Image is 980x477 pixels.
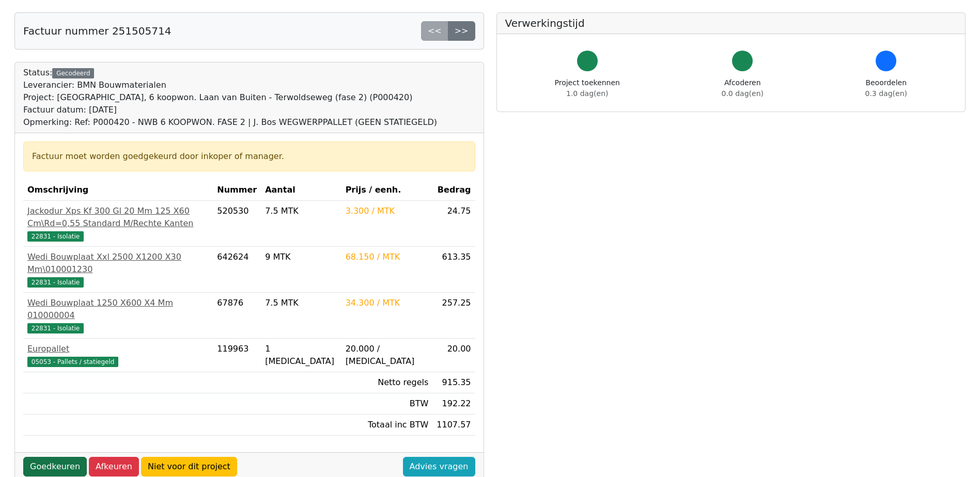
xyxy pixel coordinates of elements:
[346,205,429,217] div: 3.300 / MTK
[23,104,437,116] div: Factuur datum: [DATE]
[27,343,209,368] a: Europallet05053 - Pallets / statiegeld
[346,343,429,368] div: 20.000 / [MEDICAL_DATA]
[213,201,261,247] td: 520530
[265,251,337,263] div: 9 MTK
[432,372,475,393] td: 915.35
[23,79,437,91] div: Leverancier: BMN Bouwmaterialen
[341,180,433,201] th: Prijs / eenh.
[865,89,907,98] span: 0.3 dag(en)
[27,277,84,288] span: 22831 - Isolatie
[27,205,209,242] a: Jackodur Xps Kf 300 Gl 20 Mm 125 X60 Cm\Rd=0,55 Standard M/Rechte Kanten22831 - Isolatie
[341,393,433,415] td: BTW
[27,251,209,276] div: Wedi Bouwplaat Xxl 2500 X1200 X30 Mm\010001230
[32,150,466,163] div: Factuur moet worden goedgekeurd door inkoper of manager.
[432,339,475,372] td: 20.00
[23,116,437,129] div: Opmerking: Ref: P000420 - NWB 6 KOOPWON. FASE 2 | J. Bos WEGWERPPALLET (GEEN STATIEGELD)
[213,247,261,293] td: 642624
[27,297,209,334] a: Wedi Bouwplaat 1250 X600 X4 Mm 01000000422831 - Isolatie
[52,68,94,78] div: Gecodeerd
[432,180,475,201] th: Bedrag
[432,247,475,293] td: 613.35
[27,297,209,322] div: Wedi Bouwplaat 1250 X600 X4 Mm 010000004
[27,323,84,333] span: 22831 - Isolatie
[346,297,429,309] div: 34.300 / MTK
[341,415,433,436] td: Totaal inc BTW
[23,67,437,129] div: Status:
[555,77,620,99] div: Project toekennen
[27,343,209,355] div: Europallet
[23,457,87,476] a: Goedkeuren
[432,393,475,415] td: 192.22
[566,89,608,98] span: 1.0 dag(en)
[432,415,475,436] td: 1107.57
[213,180,261,201] th: Nummer
[505,17,957,29] h5: Verwerkingstijd
[722,89,764,98] span: 0.0 dag(en)
[265,343,337,368] div: 1 [MEDICAL_DATA]
[261,180,341,201] th: Aantal
[213,293,261,339] td: 67876
[23,180,213,201] th: Omschrijving
[265,205,337,217] div: 7.5 MTK
[141,457,237,476] a: Niet voor dit project
[865,77,907,99] div: Beoordelen
[432,293,475,339] td: 257.25
[27,231,84,242] span: 22831 - Isolatie
[23,91,437,104] div: Project: [GEOGRAPHIC_DATA], 6 koopwon. Laan van Buiten - Terwoldseweg (fase 2) (P000420)
[89,457,139,476] a: Afkeuren
[341,372,433,393] td: Netto regels
[27,205,209,230] div: Jackodur Xps Kf 300 Gl 20 Mm 125 X60 Cm\Rd=0,55 Standard M/Rechte Kanten
[432,201,475,247] td: 24.75
[27,357,118,367] span: 05053 - Pallets / statiegeld
[213,339,261,372] td: 119963
[722,77,764,99] div: Afcoderen
[23,25,171,37] h5: Factuur nummer 251505714
[448,21,475,41] a: >>
[403,457,475,476] a: Advies vragen
[265,297,337,309] div: 7.5 MTK
[27,251,209,288] a: Wedi Bouwplaat Xxl 2500 X1200 X30 Mm\01000123022831 - Isolatie
[346,251,429,263] div: 68.150 / MTK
